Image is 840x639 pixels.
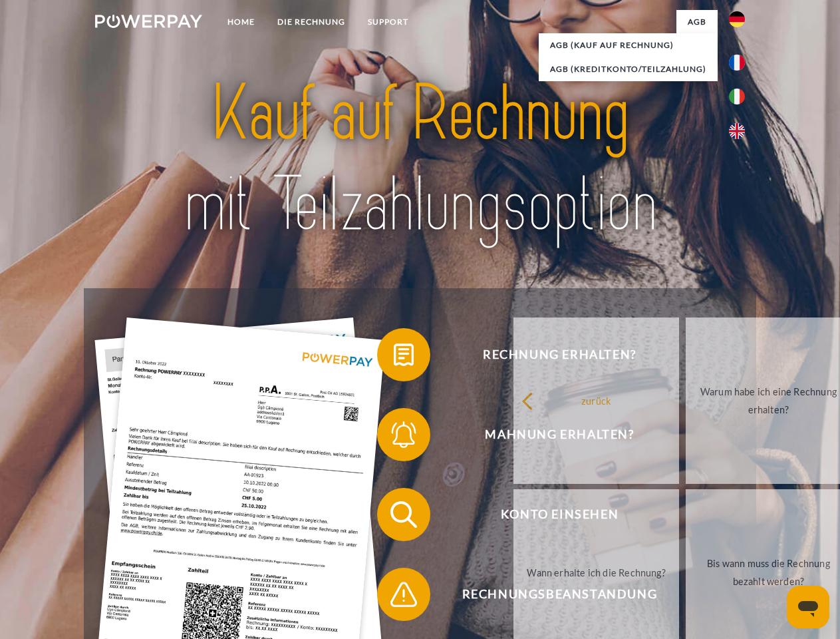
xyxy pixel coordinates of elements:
img: fr [729,55,745,71]
button: Konto einsehen [377,488,723,541]
img: de [729,11,745,27]
img: qb_bill.svg [387,338,420,371]
a: agb [676,10,718,34]
button: Rechnung erhalten? [377,328,723,381]
img: title-powerpay_de.svg [127,64,713,255]
button: Mahnung erhalten? [377,408,723,461]
img: it [729,89,745,105]
img: en [729,123,745,139]
div: zurück [521,391,671,409]
img: qb_warning.svg [387,578,420,611]
iframe: Schaltfläche zum Öffnen des Messaging-Fensters [787,586,829,628]
a: Home [216,10,266,34]
div: Wann erhalte ich die Rechnung? [521,563,671,581]
button: Rechnungsbeanstandung [377,568,723,621]
img: logo-powerpay-white.svg [95,15,202,28]
a: DIE RECHNUNG [266,10,356,34]
a: AGB (Kauf auf Rechnung) [539,33,718,57]
a: SUPPORT [356,10,420,34]
img: qb_bell.svg [387,418,420,451]
img: qb_search.svg [387,498,420,531]
a: AGB (Kreditkonto/Teilzahlung) [539,57,718,81]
